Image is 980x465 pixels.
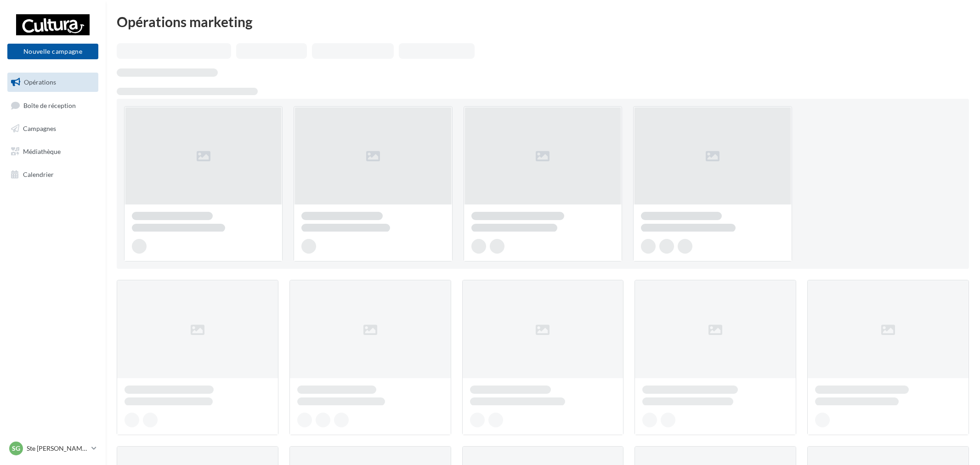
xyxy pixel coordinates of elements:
span: Campagnes [23,125,56,132]
a: Médiathèque [6,142,100,161]
span: Boîte de réception [23,101,76,109]
span: SG [12,444,20,453]
a: Calendrier [6,165,100,184]
span: Médiathèque [23,147,61,155]
a: Opérations [6,73,100,92]
a: Boîte de réception [6,96,100,115]
button: Nouvelle campagne [7,44,98,59]
span: Opérations [24,78,56,86]
div: Opérations marketing [117,15,969,28]
a: Campagnes [6,119,100,138]
a: SG Ste [PERSON_NAME] des Bois [7,440,98,457]
p: Ste [PERSON_NAME] des Bois [27,444,88,453]
span: Calendrier [23,170,54,178]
